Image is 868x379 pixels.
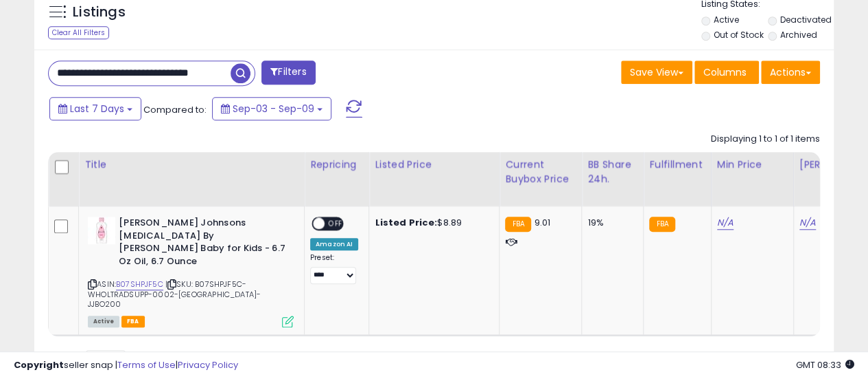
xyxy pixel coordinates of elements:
label: Out of Stock [713,29,763,41]
div: Fulfillment [649,158,705,172]
h5: Listings [73,3,126,22]
a: Privacy Policy [178,358,238,371]
a: N/A [799,216,816,230]
span: FBA [121,316,145,327]
strong: Copyright [14,358,64,371]
img: 31wLzew5TpL._SL40_.jpg [88,217,115,244]
button: Last 7 Days [49,97,141,120]
a: N/A [717,216,734,230]
b: [PERSON_NAME] Johnsons [MEDICAL_DATA] By [PERSON_NAME] Baby for Kids - 6.7 Oz Oil, 6.7 Ounce [119,217,285,271]
span: Last 7 Days [70,102,124,116]
div: Clear All Filters [48,26,109,39]
label: Deactivated [780,14,832,25]
div: Amazon AI [310,238,358,250]
div: seller snap | | [14,359,238,372]
b: Listed Price: [375,216,437,229]
div: 19% [587,217,633,229]
div: BB Share 24h. [587,158,637,186]
a: B07SHPJF5C [116,279,163,290]
span: All listings currently available for purchase on Amazon [88,316,119,327]
button: Actions [761,61,820,84]
div: $8.89 [375,217,489,229]
div: Min Price [717,158,788,172]
button: Sep-03 - Sep-09 [212,97,331,120]
span: OFF [325,218,347,230]
div: Displaying 1 to 1 of 1 items [711,133,820,146]
small: FBA [505,217,530,232]
span: Sep-03 - Sep-09 [233,102,314,116]
label: Active [713,14,738,25]
label: Archived [780,29,817,41]
span: Compared to: [143,103,207,116]
span: Columns [703,65,747,79]
button: Columns [694,61,759,84]
span: 9.01 [535,216,551,229]
div: Current Buybox Price [505,158,576,186]
div: Preset: [310,253,358,284]
div: Title [84,158,298,172]
button: Filters [261,61,315,85]
button: Save View [621,61,692,84]
span: 2025-09-17 08:33 GMT [796,358,854,371]
a: Terms of Use [117,358,176,371]
div: Listed Price [375,158,493,172]
div: ASIN: [88,217,294,326]
span: | SKU: B07SHPJF5C-WHOLTRADSUPP-0002-[GEOGRAPHIC_DATA]-JJBO200 [88,279,261,310]
div: Repricing [310,158,363,172]
small: FBA [649,217,675,232]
